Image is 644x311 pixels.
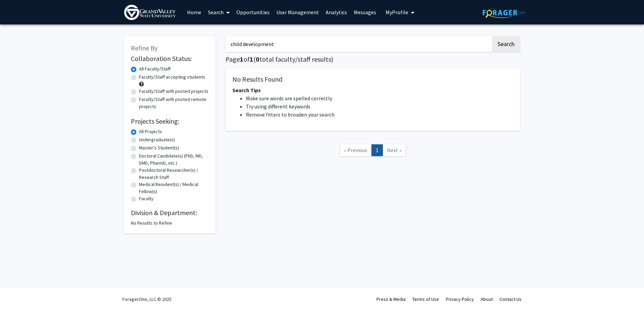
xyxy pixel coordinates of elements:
[446,296,474,302] a: Privacy Policy
[139,128,162,135] label: All Projects
[340,144,372,156] a: Previous Page
[481,296,493,302] a: About
[226,36,491,52] input: Search Keywords
[232,87,261,94] span: Search Tips
[483,7,525,18] img: ForagerOne Logo
[240,55,244,63] span: 1
[246,102,513,110] li: Try using different keywords
[131,117,209,125] h2: Projects Seeking:
[131,209,209,217] h2: Division & Department:
[131,44,158,52] span: Refine By
[139,96,209,110] label: Faculty/Staff with posted remote projects
[371,144,383,156] a: 1
[386,9,408,16] span: My Profile
[124,5,176,20] img: Grand Valley State University Logo
[139,144,179,151] label: Master's Student(s)
[139,88,208,95] label: Faculty/Staff with posted projects
[273,0,322,24] a: User Management
[139,65,170,72] label: All Faculty/Staff
[322,0,350,24] a: Analytics
[383,144,406,156] a: Next Page
[387,147,401,153] span: Next »
[412,296,439,302] a: Terms of Use
[139,74,205,81] label: Faculty/Staff accepting students
[500,296,522,302] a: Contact Us
[205,0,233,24] a: Search
[376,296,406,302] a: Press & Media
[184,0,205,24] a: Home
[139,152,209,167] label: Doctoral Candidate(s) (PhD, MD, DMD, PharmD, etc.)
[131,220,209,227] div: No Results to Refine
[139,195,154,202] label: Faculty
[139,136,175,143] label: Undergraduate(s)
[246,94,513,102] li: Make sure words are spelled correctly
[5,281,29,306] iframe: Chat
[344,147,367,153] span: « Previous
[350,0,379,24] a: Messages
[492,36,520,52] button: Search
[256,55,259,63] span: 0
[250,55,253,63] span: 1
[139,167,209,181] label: Postdoctoral Researcher(s) / Research Staff
[131,55,209,63] h2: Collaboration Status:
[232,75,513,83] h5: No Results Found
[233,0,273,24] a: Opportunities
[246,110,513,119] li: Remove filters to broaden your search
[139,181,209,195] label: Medical Resident(s) / Medical Fellow(s)
[122,287,171,311] div: ForagerOne, LLC © 2025
[226,55,520,63] h1: Page of ( total faculty/staff results)
[226,138,520,165] nav: Page navigation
